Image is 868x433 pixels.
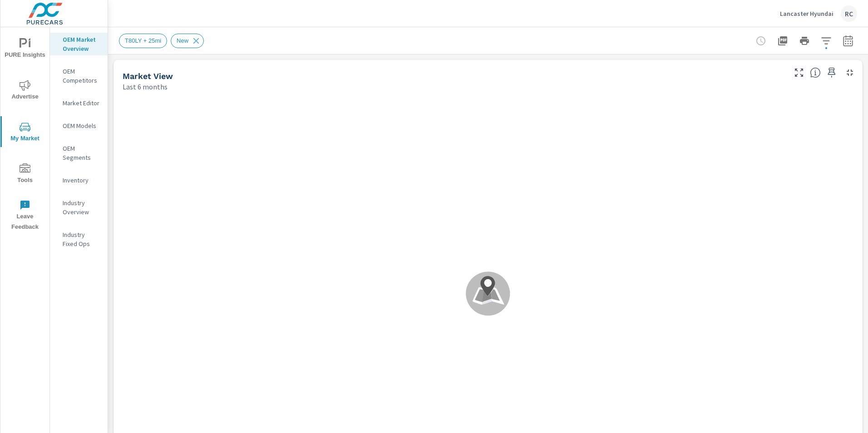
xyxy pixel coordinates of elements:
[3,200,47,232] span: Leave Feedback
[50,64,108,87] div: OEM Competitors
[50,96,108,110] div: Market Editor
[50,142,108,164] div: OEM Segments
[841,5,857,22] div: RC
[843,65,857,80] button: Minimize Widget
[792,65,806,80] button: Make Fullscreen
[50,173,108,187] div: Inventory
[63,121,100,130] p: OEM Models
[63,35,100,53] p: OEM Market Overview
[63,67,100,85] p: OEM Competitors
[795,32,814,50] button: Print Report
[119,37,167,44] span: T80LY + 25mi
[171,34,204,48] div: New
[63,144,100,162] p: OEM Segments
[3,122,47,144] span: My Market
[3,38,47,60] span: PURE Insights
[50,228,108,251] div: Industry Fixed Ops
[3,80,47,102] span: Advertise
[810,67,821,78] span: Find the biggest opportunities in your market for your inventory. Understand by postal code where...
[123,81,168,92] p: Last 6 months
[780,10,833,18] p: Lancaster Hyundai
[63,98,100,108] p: Market Editor
[50,196,108,219] div: Industry Overview
[839,32,857,50] button: Select Date Range
[3,163,47,186] span: Tools
[50,33,108,55] div: OEM Market Overview
[50,119,108,133] div: OEM Models
[63,198,100,216] p: Industry Overview
[774,32,792,50] button: "Export Report to PDF"
[63,176,100,185] p: Inventory
[123,71,173,81] h5: Market View
[171,37,194,44] span: New
[824,65,839,80] span: Save this to your personalized report
[0,27,49,236] div: nav menu
[817,32,835,50] button: Apply Filters
[63,230,100,248] p: Industry Fixed Ops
